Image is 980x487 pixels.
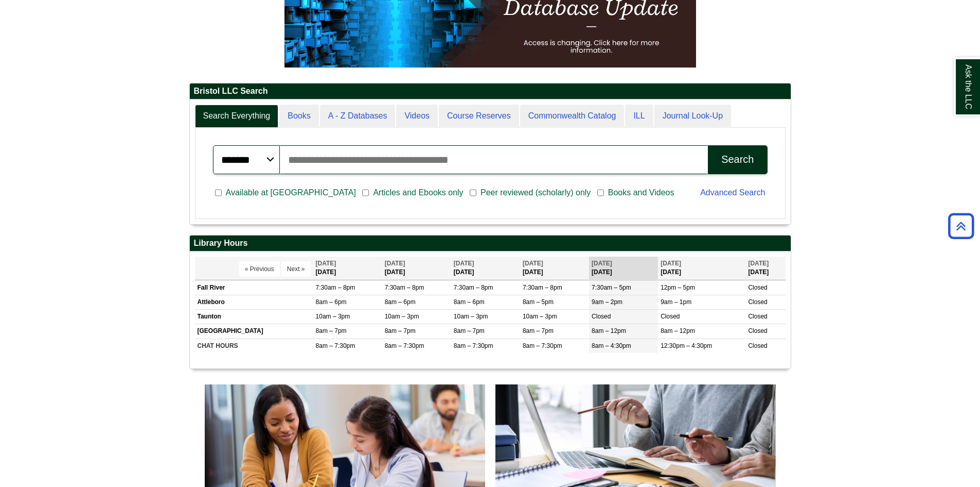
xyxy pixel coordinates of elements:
span: [DATE] [523,260,543,267]
span: [DATE] [316,260,336,267]
span: Available at [GEOGRAPHIC_DATA] [222,187,360,199]
span: 8am – 7pm [454,327,485,334]
span: Closed [748,298,767,306]
span: 8am – 7:30pm [454,342,493,349]
a: Journal Look-Up [654,105,731,128]
a: Back to Top [945,219,977,233]
span: 8am – 7pm [316,327,347,334]
td: Fall River [195,280,313,295]
span: Closed [748,284,767,291]
th: [DATE] [451,257,520,280]
span: 10am – 3pm [523,313,557,320]
span: 10am – 3pm [316,313,350,320]
span: Articles and Ebooks only [369,187,467,199]
th: [DATE] [589,257,658,280]
td: Attleboro [195,295,313,310]
span: [DATE] [661,260,681,267]
th: [DATE] [313,257,382,280]
span: 10am – 3pm [454,313,488,320]
span: 8am – 6pm [454,298,485,306]
input: Articles and Ebooks only [362,188,369,197]
input: Peer reviewed (scholarly) only [470,188,476,197]
span: 8am – 7:30pm [316,342,355,349]
span: 7:30am – 8pm [454,284,493,291]
span: 10am – 3pm [385,313,419,320]
span: [DATE] [385,260,405,267]
th: [DATE] [658,257,745,280]
a: Videos [396,105,438,128]
span: Closed [592,313,611,320]
span: [DATE] [592,260,612,267]
input: Available at [GEOGRAPHIC_DATA] [215,188,222,197]
span: 8am – 7:30pm [523,342,562,349]
h2: Bristol LLC Search [190,83,791,99]
span: Closed [661,313,680,320]
span: 8am – 7pm [385,327,416,334]
span: 7:30am – 5pm [592,284,631,291]
span: 8am – 6pm [316,298,347,306]
span: 7:30am – 8pm [523,284,562,291]
span: 9am – 1pm [661,298,691,306]
span: 7:30am – 8pm [316,284,355,291]
div: Search [721,154,754,165]
span: [DATE] [748,260,769,267]
td: CHAT HOURS [195,339,313,353]
td: Taunton [195,310,313,324]
span: Closed [748,313,767,320]
a: Books [279,105,318,128]
span: 8am – 5pm [523,298,554,306]
h2: Library Hours [190,236,791,251]
span: 8am – 7pm [523,327,554,334]
button: Search [708,145,767,174]
td: [GEOGRAPHIC_DATA] [195,324,313,339]
span: Peer reviewed (scholarly) only [476,187,595,199]
span: 9am – 2pm [592,298,622,306]
a: Course Reserves [439,105,519,128]
span: 8am – 12pm [592,327,626,334]
a: Advanced Search [700,188,765,197]
span: 12pm – 5pm [661,284,695,291]
span: 8am – 6pm [385,298,416,306]
span: 8am – 7:30pm [385,342,424,349]
span: 12:30pm – 4:30pm [661,342,712,349]
span: 8am – 12pm [661,327,695,334]
span: 8am – 4:30pm [592,342,631,349]
th: [DATE] [382,257,451,280]
a: ILL [625,105,653,128]
a: Commonwealth Catalog [520,105,625,128]
a: Search Everything [195,105,279,128]
span: Closed [748,342,767,349]
span: [DATE] [454,260,474,267]
span: Closed [748,327,767,334]
a: A - Z Databases [320,105,396,128]
button: Next » [281,261,311,277]
th: [DATE] [520,257,589,280]
input: Books and Videos [597,188,604,197]
button: « Previous [239,261,280,277]
th: [DATE] [745,257,785,280]
span: Books and Videos [604,187,679,199]
span: 7:30am – 8pm [385,284,424,291]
